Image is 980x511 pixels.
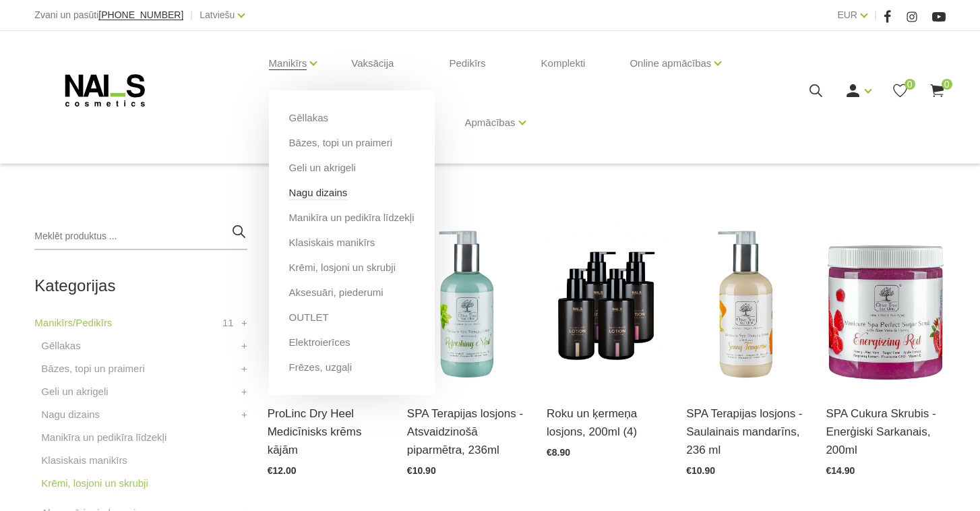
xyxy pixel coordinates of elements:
a: Online apmācības [630,36,711,90]
a: Elektroierīces [289,335,350,350]
img: Krēms novērš uzstaigājumu rašanos, pēdu plaisāšanu, varžacu veidošanos. Labākais risinājums, lai ... [268,223,387,388]
a: SPA Terapijas losjons - Saulainais mandarīns, 236 ml [686,404,805,460]
a: Krēmi, losjoni un skrubji [41,475,148,491]
a: Bāzes, topi un praimeri [41,361,144,377]
a: + [241,407,247,423]
a: Manikīra un pedikīra līdzekļi [41,429,166,446]
img: SPA Terapijas losjons - Saulainais mandarīns, 236 mlNodrošina ar vitamīniem, intensīvi atjauno un... [686,223,805,388]
img: BAROJOŠS roku un ķermeņa LOSJONSBALI COCONUT barojošs roku un ķermeņa losjons paredzēts jebkura t... [547,223,666,388]
span: 11 [222,315,234,331]
span: | [190,7,193,24]
a: ProLinc Dry Heel Medicīnisks krēms kājām [268,404,387,460]
a: Manikīrs/Pedikīrs [34,315,112,331]
a: Nagu dizains [289,185,348,200]
a: Nagu dizains [41,407,100,423]
a: Roku un ķermeņa losjons, 200ml (4) [547,404,666,441]
a: + [241,315,247,331]
a: Krēmi, losjoni un skrubji [289,260,396,275]
a: Klasiskais manikīrs [41,452,127,469]
h2: Kategorijas [34,277,247,295]
a: Gēllakas [41,338,80,354]
div: Zvani un pasūti [34,7,183,24]
span: €12.00 [268,465,297,476]
a: + [241,361,247,377]
span: | [874,7,877,24]
a: Vaksācija [340,31,404,96]
a: SPA Terapijas losjons - Atsvaidzinošā piparmētra, 236ml [407,404,526,460]
a: Apmācības [464,96,515,150]
a: Frēzes, uzgaļi [289,360,352,375]
a: OUTLET [289,310,329,325]
a: Latviešu [200,7,235,23]
a: + [241,338,247,354]
a: Geli un akrigeli [41,384,108,400]
a: EUR [837,7,857,23]
a: Geli un akrigeli [289,160,356,175]
a: Komplekti [530,31,596,96]
a: Gēllakas [289,111,328,125]
a: Klasiskais manikīrs [289,235,375,250]
span: €10.90 [686,465,715,476]
a: Manikīrs [269,36,307,90]
a: 0 [929,82,946,99]
span: 0 [942,79,952,90]
span: 0 [905,79,915,90]
a: Bāzes, topi un praimeri [289,136,392,150]
a: Aksesuāri, piederumi [289,285,384,300]
a: SPA Cukura Skrubis - Enerģiski Sarkanais, 200ml [826,404,945,460]
span: €14.90 [826,465,855,476]
a: 0 [892,82,909,99]
a: Manikīra un pedikīra līdzekļi [289,210,415,225]
span: €8.90 [547,447,570,458]
a: Pedikīrs [438,31,496,96]
img: Atsvaidzinošs Spa Tearpijas losjons pēdām/kājām ar piparmētras aromātu.Spa Terapijas pēdu losjons... [407,223,526,388]
span: €10.90 [407,465,436,476]
a: + [241,384,247,400]
a: [PHONE_NUMBER] [98,10,183,20]
input: Meklēt produktus ... [34,223,247,250]
img: Īpaši ieteikts sausai un raupjai ādai. Unikāls vitamīnu un enerģijas skrubis ar ādas atjaunošanas... [826,223,945,388]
